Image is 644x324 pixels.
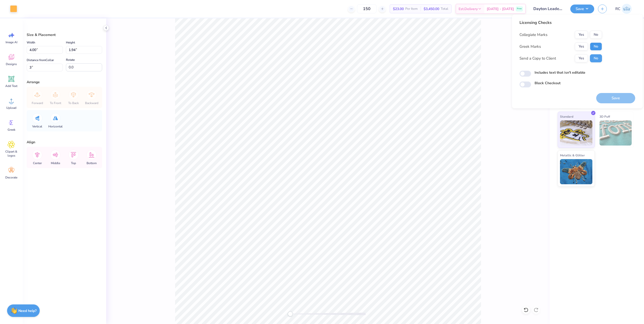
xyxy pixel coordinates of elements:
[27,140,102,145] div: Align
[27,79,102,85] div: Arrange
[393,6,404,12] span: $23.00
[66,39,75,45] label: Height
[535,70,585,75] label: Includes text that isn't editable
[27,57,54,63] label: Distance from Collar
[613,4,634,14] a: RC
[575,31,588,39] button: Yes
[71,161,76,165] span: Top
[517,7,522,11] span: Free
[560,120,592,146] img: Standard
[51,161,60,165] span: Middle
[599,114,610,119] span: 3D Puff
[27,39,35,45] label: Width
[405,6,418,12] span: Per Item
[357,4,377,13] input: – –
[519,32,547,38] div: Collegiate Marks
[615,6,620,12] span: RC
[519,20,602,26] div: Licensing Checks
[48,124,63,128] span: Horizontal
[3,150,20,158] span: Clipart & logos
[530,4,567,14] input: Untitled Design
[570,5,594,13] button: Save
[441,6,448,12] span: Total
[32,124,42,128] span: Vertical
[622,4,632,14] img: Rio Cabojoc
[33,161,42,165] span: Center
[487,6,514,12] span: [DATE] - [DATE]
[87,161,97,165] span: Bottom
[6,106,16,110] span: Upload
[519,56,556,61] div: Send a Copy to Client
[575,42,588,51] button: Yes
[27,32,102,37] div: Size & Placement
[6,40,17,44] span: Image AI
[18,308,36,313] strong: Need help?
[288,311,293,316] div: Accessibility label
[560,159,592,184] img: Metallic & Glitter
[575,54,588,62] button: Yes
[599,120,632,146] img: 3D Puff
[5,175,17,179] span: Decorate
[590,42,602,51] button: No
[590,54,602,62] button: No
[6,62,17,66] span: Designs
[535,80,560,86] label: Block Checkout
[8,128,15,132] span: Greek
[590,31,602,39] button: No
[560,153,585,158] span: Metallic & Glitter
[459,6,478,12] span: Est. Delivery
[66,57,75,63] label: Rotate
[519,44,541,50] div: Greek Marks
[5,84,17,88] span: Add Text
[424,6,439,12] span: $3,450.00
[560,114,573,119] span: Standard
